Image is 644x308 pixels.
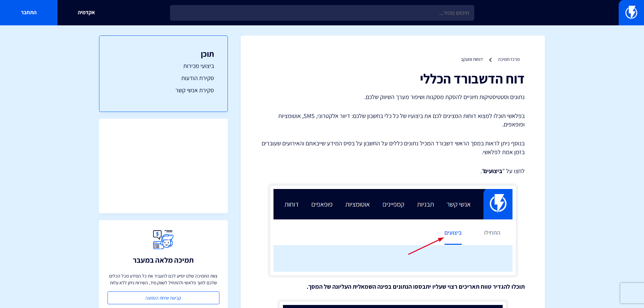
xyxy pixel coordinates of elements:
strong: תוכלו להגדיר טווח תאריכים רצוי שעליו יתבססו הנתונים בפינה השמאלית העליונה של המסך. [307,283,525,290]
a: קביעת שיחת הטמעה [108,291,219,304]
h3: תמיכה מלאה במעבר [133,256,194,264]
a: מרכז תמיכה [498,56,520,62]
p: לחצו על " ". [261,167,525,175]
a: דוחות ומעקב [461,56,483,62]
p: צוות התמיכה שלנו יסייע לכם להעביר את כל המידע מכל הכלים שלכם לתוך פלאשי ולהתחיל לשווק מיד, השירות... [108,273,219,286]
p: בנוסף ניתן לראות במסך הראשי דשבורד המכיל נתונים כללים על החשבון על בסיס המידע שייבאתם והאירועים ש... [261,139,525,156]
a: סקירת אנשי קשר [113,86,214,95]
h3: תוכן [113,49,214,58]
p: נתונים וסטטיסטיקות חיוניים להסקת מסקנות ושיפור מערך השיווק שלכם. [261,93,525,101]
strong: ביצועים [483,167,502,175]
input: חיפוש מהיר... [170,5,474,21]
p: בפלאשי תוכלו למצוא דוחות המציגים לכם את ביצועיו של כל כלי בחשבון שלכם: דיוור אלקטרוני, SMS, אוטומ... [261,112,525,129]
a: סקירת הודעות [113,74,214,82]
h1: דוח הדשבורד הכללי [261,71,525,86]
a: ביצועי מכירות [113,62,214,70]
